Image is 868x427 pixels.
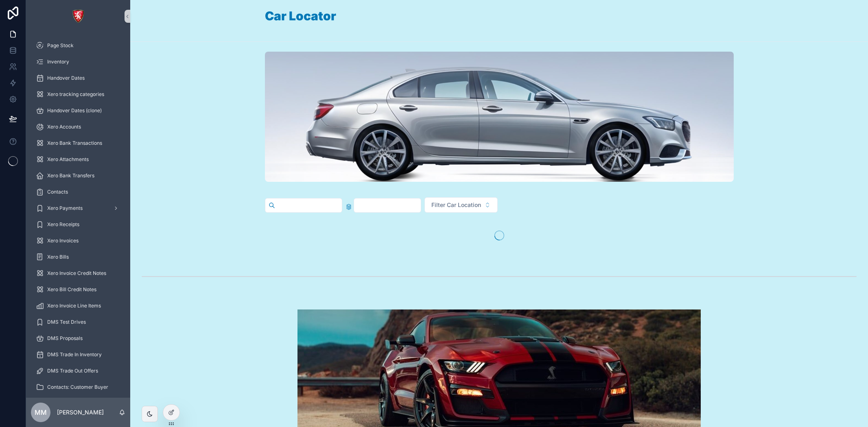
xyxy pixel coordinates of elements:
span: Xero Bank Transfers [47,172,94,179]
a: DMS Trade Out Offers [31,364,125,378]
button: Select Button [424,197,498,213]
span: Xero Invoices [47,237,79,244]
span: Handover Dates [47,75,85,81]
div: scrollable content [26,33,130,398]
a: Contacts [31,185,125,199]
a: DMS Trade In Inventory [31,347,125,362]
span: Xero Invoice Line Items [47,303,101,309]
img: App logo [72,10,85,23]
span: Handover Dates (clone) [47,107,102,114]
a: Handover Dates [31,71,125,85]
span: Xero tracking categories [47,91,104,98]
a: Xero Receipts [31,217,125,232]
span: Contacts: Customer Buyer [47,384,108,390]
span: Filter Car Location [431,201,481,209]
a: Xero Bank Transfers [31,168,125,183]
a: Xero Invoice Credit Notes [31,266,125,281]
span: Page Stock [47,42,74,49]
span: Contacts [47,189,68,195]
span: DMS Trade In Inventory [47,351,102,358]
h1: Car Locator [265,10,336,22]
span: Inventory [47,59,69,65]
span: Xero Payments [47,205,83,211]
a: Xero Bill Credit Notes [31,282,125,297]
a: Handover Dates (clone) [31,103,125,118]
a: Xero Bank Transactions [31,136,125,150]
a: Xero Accounts [31,120,125,134]
a: Xero Bills [31,250,125,264]
a: DMS Proposals [31,331,125,346]
a: Xero Payments [31,201,125,216]
a: Xero Invoices [31,233,125,248]
span: DMS Proposals [47,335,83,342]
a: Xero Attachments [31,152,125,167]
span: Xero Attachments [47,156,89,163]
a: Xero tracking categories [31,87,125,102]
span: Xero Accounts [47,124,81,130]
a: DMS Test Drives [31,315,125,329]
a: Xero Invoice Line Items [31,298,125,313]
span: Xero Bank Transactions [47,140,102,146]
span: Xero Bill Credit Notes [47,286,96,293]
a: Contacts: Customer Buyer [31,380,125,394]
a: Inventory [31,54,125,69]
span: DMS Trade Out Offers [47,368,98,374]
span: DMS Test Drives [47,319,86,325]
span: MM [35,407,47,417]
span: Xero Receipts [47,221,79,228]
span: Xero Bills [47,254,69,260]
span: Xero Invoice Credit Notes [47,270,106,277]
a: Page Stock [31,38,125,53]
p: [PERSON_NAME] [57,408,104,416]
